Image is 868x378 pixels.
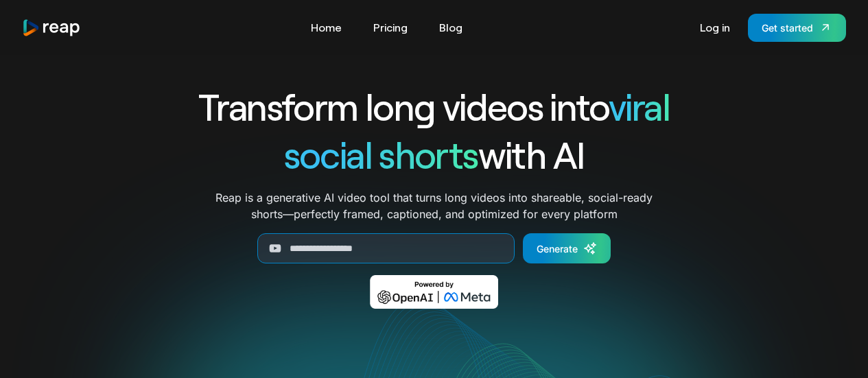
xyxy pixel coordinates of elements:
[609,84,670,128] span: viral
[693,16,737,38] a: Log in
[370,275,498,309] img: Powered by OpenAI & Meta
[215,189,653,222] p: Reap is a generative AI video tool that turns long videos into shareable, social-ready shorts—per...
[22,19,81,37] a: home
[149,233,720,263] form: Generate Form
[284,132,478,176] span: social shorts
[523,233,611,263] a: Generate
[304,16,349,38] a: Home
[748,14,846,42] a: Get started
[762,21,813,35] div: Get started
[537,241,578,256] div: Generate
[149,82,720,130] h1: Transform long videos into
[432,16,469,38] a: Blog
[366,16,414,38] a: Pricing
[149,130,720,178] h1: with AI
[22,19,81,37] img: reap logo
